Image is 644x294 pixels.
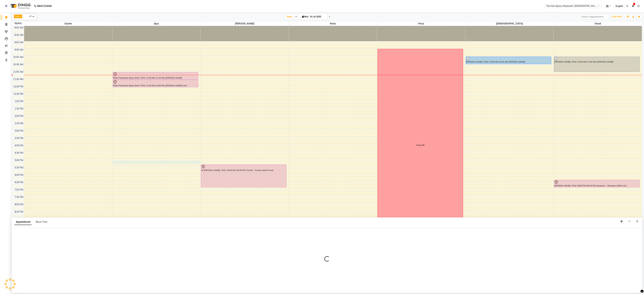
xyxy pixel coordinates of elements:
[465,22,553,26] span: [DEMOGRAPHIC_DATA]
[14,188,24,192] div: 7:00 PM
[37,1,52,11] b: 08047224946
[13,85,24,88] div: 12:00 PM
[14,122,24,125] div: 2:30 PM
[580,14,609,19] input: Search Appointment
[12,55,24,59] div: 10:00 AM
[633,3,635,5] span: 1
[632,5,634,8] a: 1
[14,144,24,147] div: 4:00 PM
[554,57,639,72] div: [PERSON_NAME], TK04, 10:00 AM-11:00 AM, [PERSON_NAME]
[14,219,32,225] span: Appointment
[416,144,424,147] div: Week Off
[112,22,200,26] span: Ajay
[14,159,24,162] div: 5:00 PM
[14,166,24,169] div: 5:30 PM
[29,15,34,17] span: +6
[113,80,198,87] div: Rahul Tunduwar Ajays client, TK03, 11:30 AM-12:00 PM, [PERSON_NAME] Color
[285,14,293,19] span: Today
[301,15,309,18] span: Wed
[201,22,289,26] span: [PERSON_NAME]
[14,100,24,103] div: 1:00 PM
[14,114,24,118] div: 2:00 PM
[12,63,24,66] div: 10:30 AM
[309,14,326,19] input: 2025-10-01
[15,15,20,18] span: Ajay
[36,220,47,223] span: Block Time
[14,210,24,214] div: 8:30 PM
[14,195,24,199] div: 7:30 PM
[201,165,286,187] div: Dr [PERSON_NAME], TK01, 05:00 PM-06:30 PM, Facials - Facials Hydra Facial
[554,22,642,26] span: Vinod
[289,22,377,26] span: Neha
[612,15,622,18] span: ADD NEW
[635,219,640,224] button: Close
[611,14,623,19] button: ADD NEW
[377,22,465,26] span: Priya
[14,33,24,37] div: 8:30 AM
[14,173,24,177] div: 6:00 PM
[13,92,24,96] div: 12:30 PM
[14,26,24,29] div: 8:00 AM
[14,48,24,52] div: 9:30 AM
[12,78,24,81] div: 11:30 AM
[24,22,112,26] span: Sachin
[14,129,24,133] div: 3:00 PM
[14,41,24,44] div: 9:00 AM
[14,151,24,155] div: 4:30 PM
[14,136,24,140] div: 3:30 PM
[14,181,24,184] div: 6:30 PM
[12,70,24,74] div: 11:00 AM
[20,15,21,18] a: x
[9,1,32,11] img: logo
[466,57,551,64] div: [PERSON_NAME], TK04, 10:00 AM-10:30 AM, [PERSON_NAME]
[554,180,639,187] div: [PERSON_NAME], TK02, 06:00 PM-06:30 PM, Shampoo - Shampoo & Blow Dry
[14,107,24,111] div: 1:30 PM
[113,72,198,79] div: Rahul Tunduwar Ajays client, TK03, 11:00 AM-11:30 AM, [PERSON_NAME]
[12,22,24,25] div: Stylist
[14,203,24,206] div: 8:00 PM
